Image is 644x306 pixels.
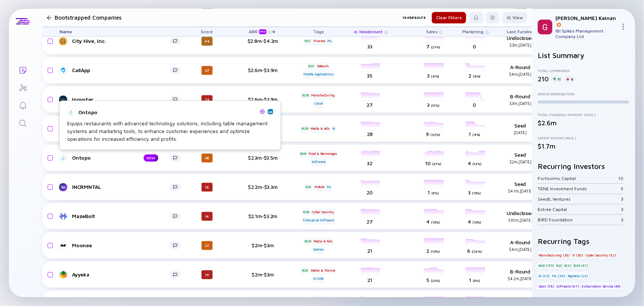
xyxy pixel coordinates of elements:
[302,92,309,99] div: B2B
[496,239,544,252] div: A-Round
[312,275,324,283] div: SCADA
[538,262,555,269] div: B2B (170)
[72,155,132,161] div: Ontopo
[321,296,325,303] div: IT
[59,66,186,75] a: CallApp
[202,241,213,250] div: 27
[72,96,170,103] div: Inovytec
[59,271,186,279] a: Ayyeka
[538,142,629,150] div: $1.7m
[621,207,623,212] div: 3
[239,184,287,190] div: $2.2m-$3.3m
[618,176,623,181] div: 10
[496,72,544,77] div: $4m, [DATE]
[496,43,544,48] div: $3m, [DATE]
[496,181,544,194] div: Seed
[305,184,313,191] div: B2C
[538,75,549,83] div: 210
[360,29,383,35] span: Headcount
[555,28,617,39] div: IBI Spikes Management Company Ltd
[572,251,584,259] div: IT (35)
[327,38,333,45] div: ML
[259,30,266,34] div: beta
[239,272,287,278] div: $2m-$3m
[202,66,213,75] div: 27
[620,24,626,30] img: Menu
[538,217,621,222] div: BIRD Foundation
[313,100,324,108] div: Cloud
[313,238,333,245] div: Media & Ads
[496,189,544,194] div: $4.1m, [DATE]
[538,112,629,117] div: Total Funding Amount (Avg.)
[496,269,544,281] div: B-Round
[202,154,213,163] div: 38
[496,123,544,135] div: Seed
[496,93,544,106] div: B-Round
[496,160,544,164] div: $2m, [DATE]
[585,251,617,259] div: Cyber Security (32)
[496,35,544,48] div: Undisclosed
[301,125,309,133] div: B2B
[310,92,335,99] div: Manufacturing
[621,186,623,191] div: 5
[538,68,629,73] div: Total Companies
[432,12,466,24] button: Clear Filters
[59,212,186,221] a: MazeBolt
[72,242,170,249] div: Moonee
[496,276,544,281] div: $4.2m, [DATE]
[538,282,555,290] div: SaaS (78)
[72,213,170,220] div: MazeBolt
[202,212,213,221] div: 14
[538,196,621,202] div: SeedIL Ventures
[9,114,37,132] a: Search
[326,184,332,191] div: ML
[538,207,621,212] div: Entrée Capital
[331,125,336,133] div: AI
[9,96,37,114] a: Reminders
[299,150,307,157] div: B2B
[496,130,544,135] div: [DATE]
[538,251,571,259] div: Manufacturing (35)
[304,238,311,245] div: B2B
[555,15,617,27] div: [PERSON_NAME] Keinan
[316,62,330,70] div: Telecom
[239,96,287,103] div: $2.6m-$3.9m
[538,51,629,59] h2: List Summary
[314,184,325,191] div: Mobile
[496,218,544,223] div: $10m, [DATE]
[621,196,623,202] div: 3
[202,183,213,192] div: 15
[463,29,484,35] span: Marketing
[239,242,287,249] div: $2m-$3m
[496,64,544,77] div: A-Round
[54,27,186,37] div: Name
[72,38,170,44] div: City Hive, Inc.
[313,38,326,45] div: Finance
[573,262,589,269] div: B2G (47)
[502,12,527,24] div: View
[202,37,213,46] div: 44
[426,29,437,35] span: Sales
[202,271,213,279] div: 13
[72,272,170,278] div: Ayyeka
[556,262,572,269] div: B2C (65)
[538,136,629,140] div: Latest Round (Avg.)
[307,62,315,70] div: B2C
[186,27,228,37] div: Score
[567,272,589,279] div: BigData (23)
[269,110,272,113] img: Ontopo Linkedin Page
[308,150,338,157] div: Food & Berverages
[67,119,273,143] div: Equips restaurants with advanced technology solutions, including table management systems and mar...
[556,282,580,290] div: Software (67)
[538,162,629,170] h2: Recurring Investors
[538,92,629,96] div: Status Distribution
[239,38,287,44] div: $2.8m-$4.2m
[72,67,170,74] div: CallApp
[538,272,551,279] div: AI (52)
[496,210,544,223] div: Undisclosed
[202,95,213,104] div: 23
[72,184,170,190] div: INCRMNTAL
[59,37,186,46] a: City Hive, Inc.
[538,176,618,181] div: Fortissimo Capital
